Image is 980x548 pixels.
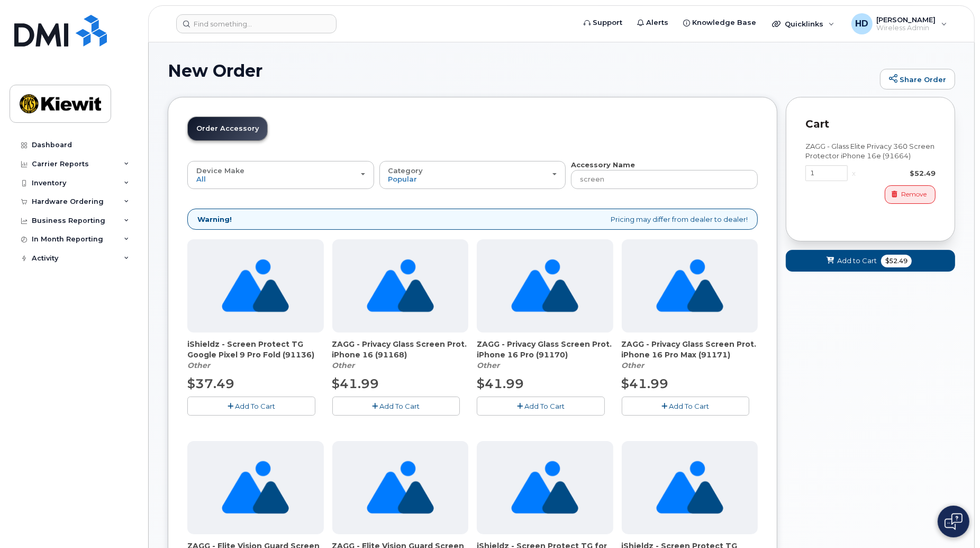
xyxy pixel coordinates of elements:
[332,339,469,360] span: ZAGG - Privacy Glass Screen Prot. iPhone 16 (91168)
[477,339,613,360] span: ZAGG - Privacy Glass Screen Prot. iPhone 16 Pro (91170)
[332,339,469,371] div: ZAGG - Privacy Glass Screen Prot. iPhone 16 (91168)
[571,160,635,169] strong: Accessory Name
[860,168,936,178] div: $52.49
[477,339,613,371] div: ZAGG - Privacy Glass Screen Prot. iPhone 16 Pro (91170)
[622,397,750,415] button: Add To Cart
[901,190,927,199] span: Remove
[669,402,709,410] span: Add To Cart
[222,441,289,534] img: no_image_found-2caef05468ed5679b831cfe6fc140e25e0c280774317ffc20a367ab7fd17291e.png
[945,513,963,530] img: Open chat
[477,361,500,370] em: Other
[379,402,420,410] span: Add To Cart
[622,339,758,360] span: ZAGG - Privacy Glass Screen Prot. iPhone 16 Pro Max (91171)
[477,376,524,391] span: $41.99
[235,402,275,410] span: Add To Cart
[332,376,379,391] span: $41.99
[880,69,955,90] a: Share Order
[848,168,860,178] div: x
[622,339,758,371] div: ZAGG - Privacy Glass Screen Prot. iPhone 16 Pro Max (91171)
[885,185,936,204] button: Remove
[187,361,210,370] em: Other
[187,339,324,371] div: iShieldz - Screen Protect TG Google Pixel 9 Pro Fold (91136)
[332,397,460,415] button: Add To Cart
[332,361,355,370] em: Other
[805,116,936,132] p: Cart
[196,166,244,175] span: Device Make
[367,441,434,534] img: no_image_found-2caef05468ed5679b831cfe6fc140e25e0c280774317ffc20a367ab7fd17291e.png
[622,376,669,391] span: $41.99
[477,397,605,415] button: Add To Cart
[187,209,758,230] div: Pricing may differ from dealer to dealer!
[168,61,875,80] h1: New Order
[881,255,912,267] span: $52.49
[196,124,259,132] span: Order Accessory
[388,175,418,183] span: Popular
[187,397,315,415] button: Add To Cart
[837,256,877,266] span: Add to Cart
[388,166,423,175] span: Category
[656,239,723,333] img: no_image_found-2caef05468ed5679b831cfe6fc140e25e0c280774317ffc20a367ab7fd17291e.png
[187,376,234,391] span: $37.49
[379,161,566,188] button: Category Popular
[187,161,374,188] button: Device Make All
[197,214,232,224] strong: Warning!
[187,339,324,360] span: iShieldz - Screen Protect TG Google Pixel 9 Pro Fold (91136)
[367,239,434,333] img: no_image_found-2caef05468ed5679b831cfe6fc140e25e0c280774317ffc20a367ab7fd17291e.png
[511,239,578,333] img: no_image_found-2caef05468ed5679b831cfe6fc140e25e0c280774317ffc20a367ab7fd17291e.png
[222,239,289,333] img: no_image_found-2caef05468ed5679b831cfe6fc140e25e0c280774317ffc20a367ab7fd17291e.png
[196,175,206,183] span: All
[524,402,565,410] span: Add To Cart
[805,141,936,161] div: ZAGG - Glass Elite Privacy 360 Screen Protector iPhone 16e (91664)
[511,441,578,534] img: no_image_found-2caef05468ed5679b831cfe6fc140e25e0c280774317ffc20a367ab7fd17291e.png
[622,361,645,370] em: Other
[656,441,723,534] img: no_image_found-2caef05468ed5679b831cfe6fc140e25e0c280774317ffc20a367ab7fd17291e.png
[786,250,955,272] button: Add to Cart $52.49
